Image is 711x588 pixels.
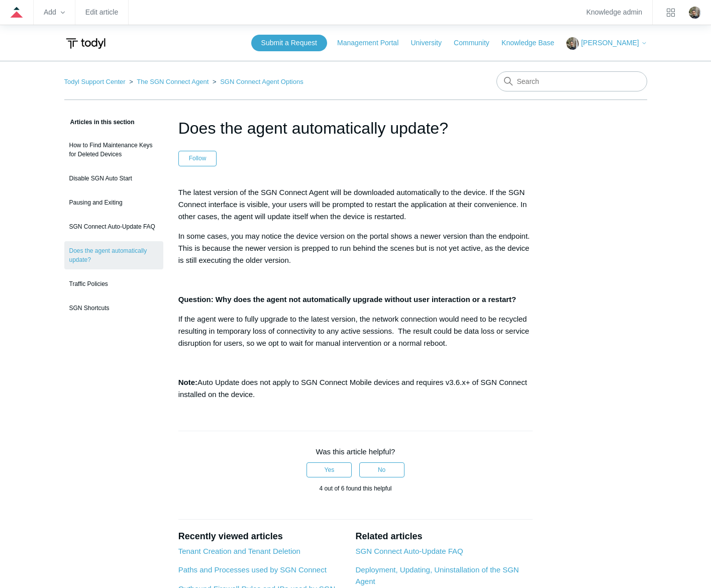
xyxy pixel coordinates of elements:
img: user avatar [689,7,701,19]
a: Edit article [85,10,118,15]
a: University [411,38,451,48]
p: The latest version of the SGN Connect Agent will be downloaded automatically to the device. If th... [178,186,533,223]
a: SGN Shortcuts [64,299,163,318]
a: The SGN Connect Agent [137,78,209,85]
strong: Note: [178,378,197,386]
li: SGN Connect Agent Options [211,78,303,85]
a: Tenant Creation and Tenant Deletion [178,547,300,555]
span: [PERSON_NAME] [581,39,639,47]
a: Disable SGN Auto Start [64,169,163,188]
h2: Related articles [355,530,533,543]
zd-hc-trigger: Click your profile icon to open the profile menu [689,7,701,19]
span: 4 out of 6 found this helpful [319,485,391,492]
a: Deployment, Updating, Uninstallation of the SGN Agent [355,565,519,585]
a: SGN Connect Auto-Update FAQ [64,217,163,236]
img: Todyl Support Center Help Center home page [64,34,107,53]
p: Auto Update does not apply to SGN Connect Mobile devices and requires v3.6.x+ of SGN Connect inst... [178,376,533,401]
a: Todyl Support Center [64,78,126,85]
a: SGN Connect Auto-Update FAQ [355,547,463,555]
p: In some cases, you may notice the device version on the portal shows a newer version than the end... [178,230,533,266]
a: How to Find Maintenance Keys for Deleted Devices [64,136,163,164]
a: SGN Connect Agent Options [220,78,303,85]
input: Search [496,71,647,91]
a: Paths and Processes used by SGN Connect [178,565,327,574]
a: Knowledge Base [501,38,564,48]
h1: Does the agent automatically update? [178,116,533,140]
h2: Recently viewed articles [178,530,346,543]
p: If the agent were to fully upgrade to the latest version, the network connection would need to be... [178,313,533,349]
a: Submit a Request [251,35,327,51]
li: Todyl Support Center [64,78,128,85]
button: This article was helpful [307,462,352,477]
button: This article was not helpful [359,462,404,477]
button: [PERSON_NAME] [566,37,647,50]
button: Follow Article [178,151,217,166]
a: Community [454,38,499,48]
a: Management Portal [337,38,409,48]
a: Knowledge admin [586,10,642,15]
a: Traffic Policies [64,274,163,293]
span: Articles in this section [64,119,135,126]
a: Does the agent automatically update? [64,241,163,269]
strong: Question: Why does the agent not automatically upgrade without user interaction or a restart? [178,295,517,304]
span: Was this article helpful? [316,447,395,456]
a: Pausing and Exiting [64,193,163,212]
li: The SGN Connect Agent [127,78,211,85]
zd-hc-trigger: Add [44,10,65,15]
